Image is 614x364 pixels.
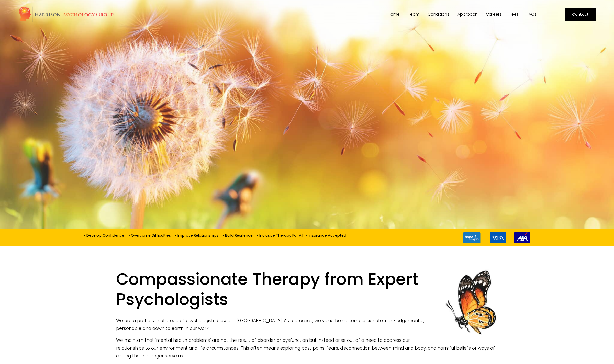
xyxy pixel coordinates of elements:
[486,12,501,17] a: Careers
[457,12,478,16] span: Approach
[457,12,478,17] a: folder dropdown
[388,12,400,17] a: Home
[428,12,449,16] span: Conditions
[510,12,519,17] a: Fees
[408,12,419,16] span: Team
[18,6,114,23] img: Harrison Psychology Group
[565,8,596,21] a: Contact
[116,317,498,332] p: We are a professional group of psychologists based in [GEOGRAPHIC_DATA]. As a practice, we value ...
[527,12,537,17] a: FAQs
[84,232,346,238] p: • Develop Confidence • Overcome Difficulties • Improve Relationships • Build Resilience • Inclusi...
[428,12,449,17] a: folder dropdown
[408,12,419,17] a: folder dropdown
[116,269,498,313] h1: Compassionate Therapy from Expert Psychologists
[116,336,498,360] p: We maintain that ‘mental health problems’ are not the result of disorder or dysfunction but inste...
